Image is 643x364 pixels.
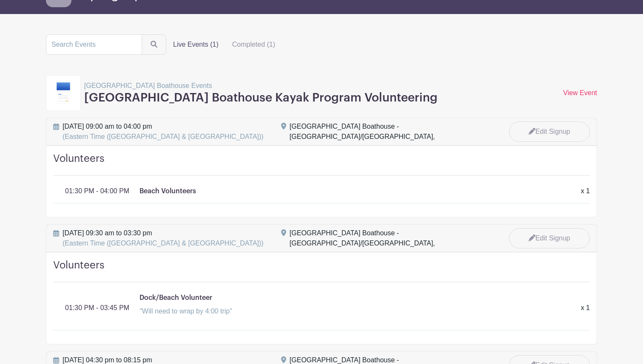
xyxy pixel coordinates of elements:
[563,89,597,96] a: View Event
[84,81,438,91] p: [GEOGRAPHIC_DATA] Boathouse Events
[225,36,282,53] label: Completed (1)
[166,36,225,53] label: Live Events (1)
[290,228,492,248] div: [GEOGRAPHIC_DATA] Boathouse - [GEOGRAPHIC_DATA]/[GEOGRAPHIC_DATA],
[166,36,282,53] div: filters
[63,228,264,248] span: [DATE] 09:30 am to 03:30 pm
[139,306,570,316] div: "Will need to wrap by 4:00 trip"
[63,121,264,142] span: [DATE] 09:00 am to 04:00 pm
[46,34,142,55] input: Search Events
[509,121,590,142] a: Edit Signup
[576,303,595,313] div: x 1
[63,240,264,247] span: (Eastern Time ([GEOGRAPHIC_DATA] & [GEOGRAPHIC_DATA]))
[57,82,70,104] img: template9-63edcacfaf2fb6570c2d519c84fe92c0a60f82f14013cd3b098e25ecaaffc40c.svg
[290,121,492,142] div: [GEOGRAPHIC_DATA] Boathouse - [GEOGRAPHIC_DATA]/[GEOGRAPHIC_DATA],
[509,228,590,248] a: Edit Signup
[139,186,196,196] p: Beach Volunteers
[63,133,264,140] span: (Eastern Time ([GEOGRAPHIC_DATA] & [GEOGRAPHIC_DATA]))
[53,152,590,176] h4: Volunteers
[139,293,212,303] p: Dock/Beach Volunteer
[65,303,129,313] p: 01:30 PM - 03:45 PM
[576,186,595,196] div: x 1
[65,186,129,196] p: 01:30 PM - 04:00 PM
[53,259,590,282] h4: Volunteers
[84,91,438,105] h3: [GEOGRAPHIC_DATA] Boathouse Kayak Program Volunteering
